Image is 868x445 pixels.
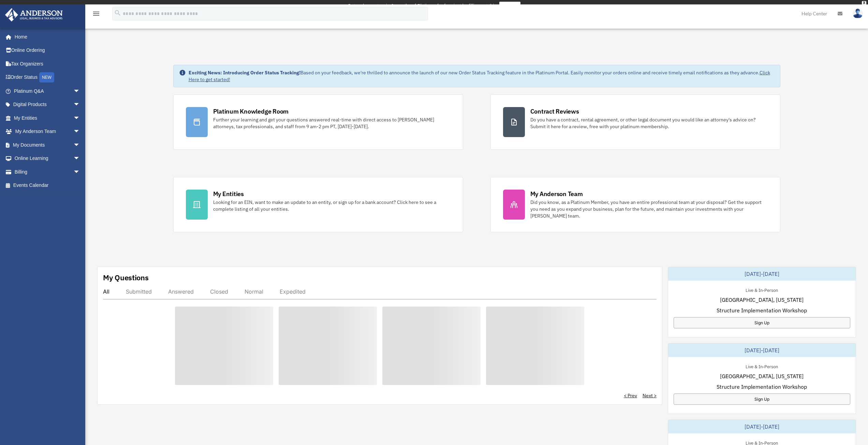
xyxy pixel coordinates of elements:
[210,288,228,295] div: Closed
[103,272,149,283] div: My Questions
[5,71,90,85] a: Order StatusNEW
[5,152,90,165] a: Online Learningarrow_drop_down
[73,98,87,112] span: arrow_drop_down
[490,177,780,232] a: My Anderson Team Did you know, as a Platinum Member, you have an entire professional team at your...
[643,392,657,399] a: Next >
[853,9,863,18] img: User Pic
[5,165,90,179] a: Billingarrow_drop_down
[348,2,497,10] div: Get a chance to win 6 months of Platinum for free just by filling out this
[73,125,87,139] span: arrow_drop_down
[530,116,768,130] div: Do you have a contract, rental agreement, or other legal document you would like an attorney's ad...
[213,116,451,130] div: Further your learning and get your questions answered real-time with direct access to [PERSON_NAM...
[5,125,90,138] a: My Anderson Teamarrow_drop_down
[740,286,783,293] div: Live & In-Person
[103,288,109,295] div: All
[862,1,866,5] div: close
[720,372,804,380] span: [GEOGRAPHIC_DATA], [US_STATE]
[213,199,451,212] div: Looking for an EIN, want to make an update to an entity, or sign up for a bank account? Click her...
[720,296,804,304] span: [GEOGRAPHIC_DATA], [US_STATE]
[280,288,306,295] div: Expedited
[530,107,579,116] div: Contract Reviews
[92,10,100,18] i: menu
[717,306,807,314] span: Structure Implementation Workshop
[674,394,850,405] a: Sign Up
[5,179,90,192] a: Events Calendar
[73,152,87,166] span: arrow_drop_down
[189,69,775,83] div: Based on your feedback, we're thrilled to announce the launch of our new Order Status Tracking fe...
[3,8,65,21] img: Anderson Advisors Platinum Portal
[213,107,289,116] div: Platinum Knowledge Room
[5,30,87,44] a: Home
[624,392,637,399] a: < Prev
[499,2,520,10] a: survey
[490,94,780,150] a: Contract Reviews Do you have a contract, rental agreement, or other legal document you would like...
[114,9,121,17] i: search
[668,420,856,433] div: [DATE]-[DATE]
[126,288,152,295] div: Submitted
[5,84,90,98] a: Platinum Q&Aarrow_drop_down
[530,199,768,219] div: Did you know, as a Platinum Member, you have an entire professional team at your disposal? Get th...
[740,362,783,370] div: Live & In-Person
[73,111,87,125] span: arrow_drop_down
[39,72,54,83] div: NEW
[73,84,87,98] span: arrow_drop_down
[92,12,100,18] a: menu
[245,288,263,295] div: Normal
[173,94,463,150] a: Platinum Knowledge Room Further your learning and get your questions answered real-time with dire...
[717,383,807,391] span: Structure Implementation Workshop
[5,138,90,152] a: My Documentsarrow_drop_down
[668,267,856,281] div: [DATE]-[DATE]
[173,177,463,232] a: My Entities Looking for an EIN, want to make an update to an entity, or sign up for a bank accoun...
[189,70,300,76] strong: Exciting News: Introducing Order Status Tracking!
[5,57,90,71] a: Tax Organizers
[168,288,194,295] div: Answered
[213,190,244,198] div: My Entities
[5,111,90,125] a: My Entitiesarrow_drop_down
[530,190,583,198] div: My Anderson Team
[73,138,87,152] span: arrow_drop_down
[674,317,850,328] a: Sign Up
[189,70,770,83] a: Click Here to get started!
[5,44,90,57] a: Online Ordering
[73,165,87,179] span: arrow_drop_down
[5,98,90,112] a: Digital Productsarrow_drop_down
[668,343,856,357] div: [DATE]-[DATE]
